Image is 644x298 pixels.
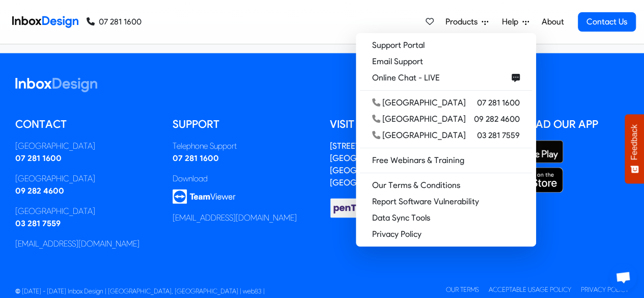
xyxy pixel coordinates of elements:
span: Feedback [630,124,639,160]
a: [EMAIL_ADDRESS][DOMAIN_NAME] [15,239,139,249]
a: [STREET_ADDRESS][GEOGRAPHIC_DATA] 3110[GEOGRAPHIC_DATA][GEOGRAPHIC_DATA] [330,141,431,187]
a: Online Chat - LIVE [360,70,532,86]
a: Our Terms & Conditions [360,177,532,194]
img: logo_inboxdesign_white.svg [15,77,97,92]
a: 07 281 1600 [173,153,219,163]
a: Open chat [609,263,637,291]
img: Checked & Verified by penTEST [330,197,401,219]
a: [GEOGRAPHIC_DATA] 09 282 4600 [360,111,532,127]
div: Products [356,33,536,247]
span: 03 281 7559 [477,129,520,142]
div: [GEOGRAPHIC_DATA] [15,140,157,152]
span: Online Chat - LIVE [372,72,444,84]
div: [GEOGRAPHIC_DATA] [15,205,157,218]
h5: Visit us [330,117,472,132]
a: Contact Us [578,12,636,32]
a: Email Support [360,53,532,70]
a: Support Portal [360,37,532,53]
img: logo_teamviewer.svg [173,189,236,204]
a: 07 281 1600 [87,16,142,28]
a: Data Sync Tools [360,210,532,226]
span: 07 281 1600 [477,97,520,109]
h5: Download our App [487,117,629,132]
a: Privacy Policy [581,285,629,293]
a: 07 281 1600 [15,153,62,163]
button: Feedback - Show survey [625,114,644,183]
a: Checked & Verified by penTEST [330,202,401,212]
span: Products [445,16,482,28]
a: Report Software Vulnerability [360,194,532,210]
div: [GEOGRAPHIC_DATA] [372,113,466,125]
a: [EMAIL_ADDRESS][DOMAIN_NAME] [173,213,297,223]
a: Free Webinars & Training [360,152,532,169]
a: Acceptable Usage Policy [489,285,571,293]
a: Our Terms [446,285,479,293]
a: Help [498,12,533,32]
span: 09 282 4600 [474,113,520,125]
div: [GEOGRAPHIC_DATA] [372,129,466,142]
div: [GEOGRAPHIC_DATA] [372,97,466,109]
span: © [DATE] - [DATE] Inbox Design | [GEOGRAPHIC_DATA], [GEOGRAPHIC_DATA] | web83 | [15,287,265,294]
a: [GEOGRAPHIC_DATA] 07 281 1600 [360,95,532,111]
div: Telephone Support [173,140,315,152]
a: [GEOGRAPHIC_DATA] 03 281 7559 [360,127,532,144]
a: 03 281 7559 [15,219,61,228]
a: Privacy Policy [360,226,532,242]
address: [STREET_ADDRESS] [GEOGRAPHIC_DATA] 3110 [GEOGRAPHIC_DATA] [GEOGRAPHIC_DATA] [330,141,431,187]
a: About [539,12,567,32]
a: 09 282 4600 [15,186,64,196]
div: Download [173,173,315,185]
span: Help [502,16,522,28]
h5: Support [173,117,315,132]
a: Products [441,12,492,32]
h5: Contact [15,117,157,132]
div: [GEOGRAPHIC_DATA] [15,173,157,185]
